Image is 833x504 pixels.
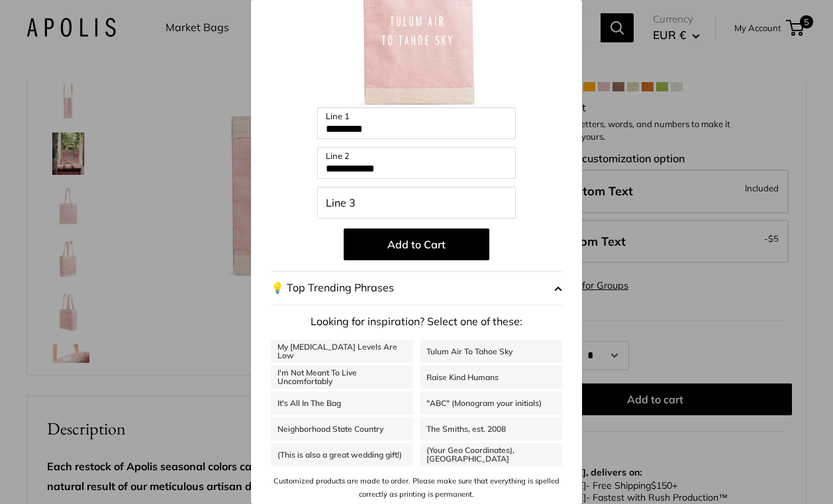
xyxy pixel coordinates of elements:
p: Looking for inspiration? Select one of these: [271,312,562,332]
p: Customized products are made to order. Please make sure that everything is spelled correctly as p... [271,474,562,501]
button: Add to Cart [344,228,489,260]
a: Raise Kind Humans [420,366,562,389]
iframe: Sign Up via Text for Offers [11,454,142,493]
a: (Your Geo Coordinates), [GEOGRAPHIC_DATA] [420,443,562,466]
a: The Smiths, est. 2008 [420,417,562,440]
a: My [MEDICAL_DATA] Levels Are Low [271,340,413,363]
a: It's All In The Bag [271,391,413,415]
a: Neighborhood State Country [271,417,413,440]
button: 💡 Top Trending Phrases [271,271,562,305]
a: "ABC" (Monogram your initials) [420,391,562,415]
a: Tulum Air To Tahoe Sky [420,340,562,363]
a: I'm Not Meant To Live Uncomfortably [271,366,413,389]
a: (This is also a great wedding gift!) [271,443,413,466]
